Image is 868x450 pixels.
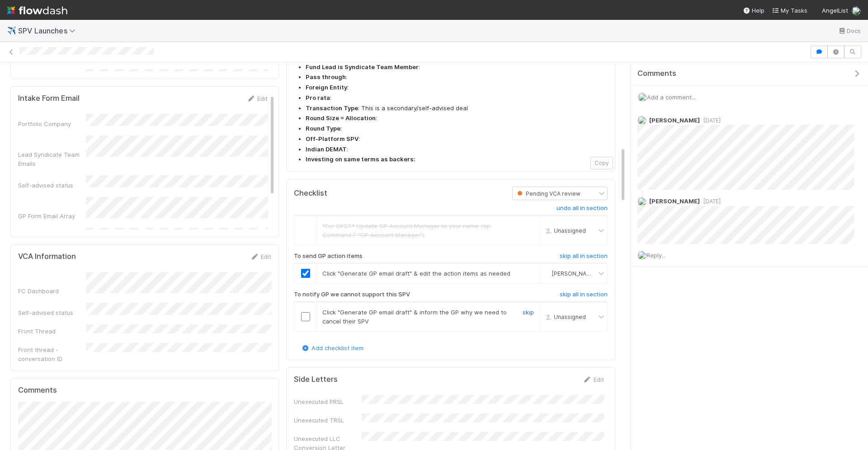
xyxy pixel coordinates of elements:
[543,227,586,234] span: Unassigned
[306,84,347,91] strong: Foreign Entity
[18,150,86,168] div: Lead Syndicate Team Emails
[294,189,327,198] h5: Checklist
[306,135,359,142] strong: Off-Platform SPV
[637,251,646,260] img: avatar_c597f508-4d28-4c7c-92e0-bd2d0d338f8e.png
[560,291,608,302] a: skip all in section
[306,135,608,144] li: :
[18,119,86,128] div: Portfolio Company
[638,93,647,102] img: avatar_c597f508-4d28-4c7c-92e0-bd2d0d338f8e.png
[557,205,608,216] a: undo all in section
[18,181,86,190] div: Self-advised status
[306,83,608,92] li: :
[18,211,86,220] div: GP Form Email Array
[306,104,358,112] strong: Transaction Type
[523,309,534,316] a: skip
[772,7,807,14] span: My Tasks
[590,157,613,169] button: Copy
[852,6,861,15] img: avatar_c597f508-4d28-4c7c-92e0-bd2d0d338f8e.png
[649,197,700,205] span: [PERSON_NAME]
[838,25,861,36] a: Docs
[306,63,608,72] li: :
[543,270,551,277] img: avatar_c597f508-4d28-4c7c-92e0-bd2d0d338f8e.png
[322,222,491,239] span: *For GPST* Update GP Account Manager to your name (tip: Command F "GP Account Manager")
[246,95,268,102] a: Edit
[294,397,362,406] div: Unexecuted PRSL
[306,104,608,113] li: : This is a secondary/self-advised deal
[306,124,608,133] li: :
[7,27,16,34] span: ✈️
[543,314,586,320] span: Unassigned
[18,26,80,35] span: SPV Launches
[557,205,608,212] h6: undo all in section
[552,270,596,277] span: [PERSON_NAME]
[560,253,608,260] h6: skip all in section
[306,63,419,70] strong: Fund Lead is Syndicate Team Member
[637,69,676,78] span: Comments
[301,344,363,352] a: Add checklist item
[700,117,721,124] span: [DATE]
[637,197,646,206] img: avatar_c597f508-4d28-4c7c-92e0-bd2d0d338f8e.png
[294,291,410,298] h6: To notify GP we cannot support this SPV
[583,376,604,383] a: Edit
[18,308,86,317] div: Self-advised status
[637,116,646,125] img: avatar_aa70801e-8de5-4477-ab9d-eb7c67de69c1.png
[18,252,76,261] h5: VCA Information
[18,286,86,295] div: FC Dashboard
[306,73,346,80] strong: Pass through
[306,155,415,163] strong: Investing on same terms as backers:
[743,6,764,15] div: Help
[250,253,271,260] a: Edit
[515,190,580,197] span: Pending VCA review
[306,145,608,154] li: :
[700,198,721,205] span: [DATE]
[647,94,696,101] span: Add a comment...
[294,253,363,260] h6: To send GP action items
[322,270,510,277] span: Click "Generate GP email draft" & edit the action items as needed
[822,7,848,14] span: AngelList
[306,125,340,132] strong: Round Type
[294,416,362,425] div: Unexecuted TRSL
[306,114,376,122] strong: Round Size = Allocation
[306,114,608,123] li: :
[18,327,86,336] div: Front Thread
[772,6,807,15] a: My Tasks
[306,145,347,153] strong: Indian DEMAT
[306,94,330,101] strong: Pro rata
[649,117,700,124] span: [PERSON_NAME]
[646,252,666,259] span: Reply...
[560,291,608,298] h6: skip all in section
[18,94,80,103] h5: Intake Form Email
[306,94,608,103] li: :
[7,3,67,18] img: logo-inverted-e16ddd16eac7371096b0.svg
[18,345,86,363] div: Front thread - conversation ID
[18,386,271,395] h5: Comments
[306,73,608,82] li: :
[294,375,338,384] h5: Side Letters
[322,309,507,325] span: Click "Generate GP email draft" & inform the GP why we need to cancel their SPV
[560,253,608,263] a: skip all in section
